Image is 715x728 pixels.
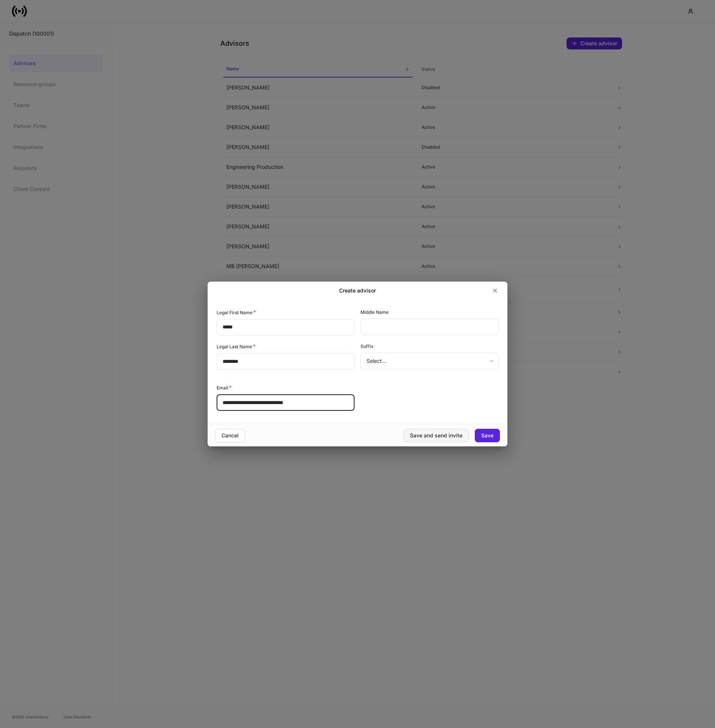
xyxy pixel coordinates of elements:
button: Cancel [215,429,245,442]
h6: Suffix [360,343,374,350]
div: Select... [360,353,498,369]
div: Save [481,433,494,438]
div: Save and send invite [410,433,462,438]
h6: Legal First Name [217,309,256,316]
h2: Create advisor [339,287,376,294]
h6: Email [217,384,232,391]
button: Save and send invite [404,429,469,442]
button: Save [475,429,500,442]
div: Cancel [221,433,239,438]
h6: Middle Name [360,309,389,316]
h6: Legal Last Name [217,343,256,350]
